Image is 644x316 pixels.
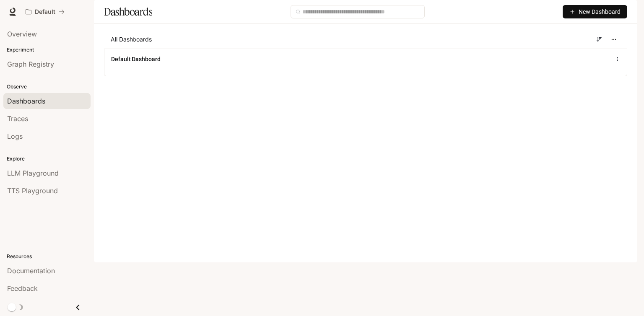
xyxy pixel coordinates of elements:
[104,3,152,20] h1: Dashboards
[35,8,55,16] p: Default
[563,5,627,18] button: New Dashboard
[22,3,68,20] button: All workspaces
[579,7,621,16] span: New Dashboard
[111,35,152,44] span: All Dashboards
[111,55,161,63] a: Default Dashboard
